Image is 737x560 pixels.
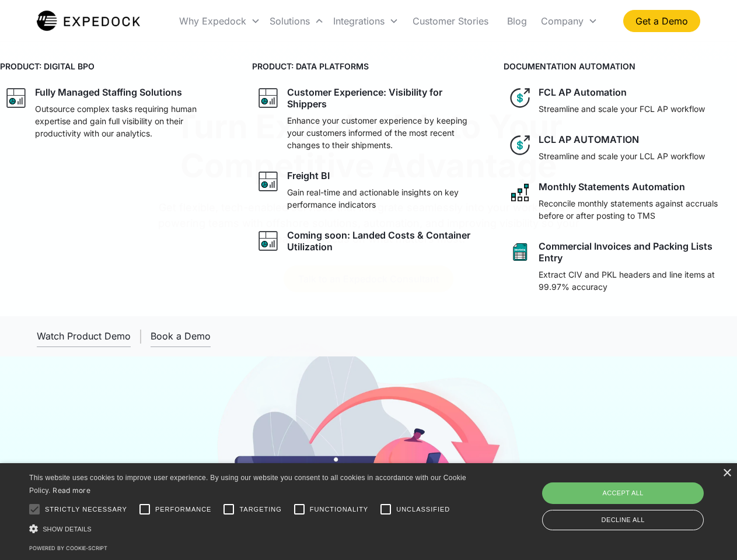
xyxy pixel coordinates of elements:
a: dollar iconLCL AP AUTOMATIONStreamline and scale your LCL AP workflow [504,129,737,167]
div: Why Expedock [174,1,265,41]
p: Streamline and scale your LCL AP workflow [539,150,705,162]
div: Integrations [333,15,385,27]
img: sheet icon [508,240,532,264]
p: Outsource complex tasks requiring human expertise and gain full visibility on their productivity ... [35,103,229,139]
a: home [37,9,140,33]
p: Streamline and scale your FCL AP workflow [539,103,705,115]
a: Get a Demo [623,10,700,32]
span: Functionality [310,505,368,514]
div: Solutions [265,1,329,41]
p: Extract CIV and PKL headers and line items at 99.97% accuracy [539,268,732,293]
div: Company [536,1,602,41]
div: Book a Demo [151,330,211,342]
a: open lightbox [37,325,131,347]
span: Targeting [239,505,281,514]
div: LCL AP AUTOMATION [539,134,639,145]
a: Book a Demo [151,325,211,347]
div: Show details [29,523,470,535]
p: Enhance your customer experience by keeping your customers informed of the most recent changes to... [287,114,481,151]
img: graph icon [257,229,280,253]
div: FCL AP Automation [539,86,627,98]
span: Performance [155,505,212,514]
a: dollar iconFCL AP AutomationStreamline and scale your FCL AP workflow [504,82,737,120]
p: Gain real-time and actionable insights on key performance indicators [287,186,481,211]
span: This website uses cookies to improve user experience. By using our website you consent to all coo... [29,474,466,495]
img: dollar icon [508,134,532,157]
div: Customer Experience: Visibility for Shippers [287,86,481,110]
a: Blog [498,1,536,41]
img: dollar icon [508,86,532,110]
img: graph icon [5,86,28,110]
a: graph iconComing soon: Landed Costs & Container Utilization [252,225,485,257]
div: Commercial Invoices and Packing Lists Entry [539,240,732,264]
span: Unclassified [396,505,450,514]
a: sheet iconCommercial Invoices and Packing Lists EntryExtract CIV and PKL headers and line items a... [504,236,737,297]
span: Strictly necessary [45,505,127,514]
span: Show details [43,526,92,533]
h4: PRODUCT: DATA PLATFORMS [252,60,485,72]
a: network like iconMonthly Statements AutomationReconcile monthly statements against accruals befor... [504,176,737,226]
a: Read more [53,486,90,495]
img: graph icon [257,86,280,110]
div: Company [541,15,584,27]
a: Powered by cookie-script [29,545,107,551]
div: Coming soon: Landed Costs & Container Utilization [287,229,481,253]
div: Freight BI [287,170,330,181]
a: graph iconFreight BIGain real-time and actionable insights on key performance indicators [252,165,485,215]
img: graph icon [257,170,280,193]
div: Integrations [329,1,403,41]
div: Monthly Statements Automation [539,181,685,192]
img: Expedock Logo [37,9,140,33]
iframe: Chat Widget [543,434,737,560]
div: Watch Product Demo [37,330,131,342]
div: Fully Managed Staffing Solutions [35,86,182,98]
a: Customer Stories [403,1,498,41]
a: graph iconCustomer Experience: Visibility for ShippersEnhance your customer experience by keeping... [252,82,485,156]
div: Solutions [270,15,310,27]
div: Why Expedock [179,15,246,27]
h4: DOCUMENTATION AUTOMATION [504,60,737,72]
p: Reconcile monthly statements against accruals before or after posting to TMS [539,197,732,222]
img: network like icon [508,181,532,204]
